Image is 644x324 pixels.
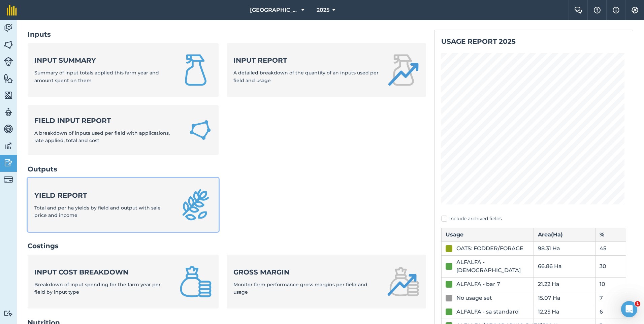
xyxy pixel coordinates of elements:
td: 7 [595,291,626,305]
img: Two speech bubbles overlapping with the left bubble in the forefront [574,7,582,13]
img: Input summary [180,54,212,86]
div: ALFALFA - bar 7 [456,280,500,288]
td: 6 [595,305,626,319]
img: svg+xml;base64,PHN2ZyB4bWxucz0iaHR0cDovL3d3dy53My5vcmcvMjAwMC9zdmciIHdpZHRoPSIxNyIgaGVpZ2h0PSIxNy... [613,6,619,14]
h2: Usage report 2025 [441,37,626,46]
strong: Input cost breakdown [34,267,171,277]
th: % [595,228,626,241]
td: 21.22 Ha [534,277,595,291]
img: A cog icon [631,7,639,13]
img: svg+xml;base64,PD94bWwgdmVyc2lvbj0iMS4wIiBlbmNvZGluZz0idXRmLTgiPz4KPCEtLSBHZW5lcmF0b3I6IEFkb2JlIE... [4,23,13,33]
img: Gross margin [387,265,419,298]
span: Summary of input totals applied this farm year and amount spent on them [34,70,159,83]
a: Input reportA detailed breakdown of the quantity of an inputs used per field and usage [227,43,426,97]
h2: Outputs [28,164,426,174]
span: Monitor farm performance gross margins per field and usage [233,282,367,295]
strong: Field Input Report [34,116,181,125]
img: svg+xml;base64,PD94bWwgdmVyc2lvbj0iMS4wIiBlbmNvZGluZz0idXRmLTgiPz4KPCEtLSBHZW5lcmF0b3I6IEFkb2JlIE... [4,107,13,117]
div: OATS: FODDER/FORAGE [456,245,523,253]
span: Breakdown of input spending for the farm year per field by input type [34,282,161,295]
td: 45 [595,241,626,255]
th: Usage [441,228,534,241]
span: Total and per ha yields by field and output with sale price and income [34,205,161,218]
a: Yield reportTotal and per ha yields by field and output with sale price and income [28,178,219,232]
td: 98.31 Ha [534,241,595,255]
img: A question mark icon [593,7,601,13]
img: fieldmargin Logo [7,5,17,15]
img: svg+xml;base64,PD94bWwgdmVyc2lvbj0iMS4wIiBlbmNvZGluZz0idXRmLTgiPz4KPCEtLSBHZW5lcmF0b3I6IEFkb2JlIE... [4,141,13,151]
img: Input cost breakdown [180,265,212,298]
div: No usage set [456,294,492,302]
img: Input report [387,54,419,86]
img: svg+xml;base64,PD94bWwgdmVyc2lvbj0iMS4wIiBlbmNvZGluZz0idXRmLTgiPz4KPCEtLSBHZW5lcmF0b3I6IEFkb2JlIE... [4,57,13,66]
strong: Input summary [34,56,171,65]
td: 66.86 Ha [534,255,595,277]
iframe: Intercom live chat [621,301,637,317]
h2: Costings [28,241,426,251]
td: 15.07 Ha [534,291,595,305]
span: 1 [635,301,640,306]
h2: Inputs [28,30,426,39]
img: svg+xml;base64,PD94bWwgdmVyc2lvbj0iMS4wIiBlbmNvZGluZz0idXRmLTgiPz4KPCEtLSBHZW5lcmF0b3I6IEFkb2JlIE... [4,158,13,168]
th: Area ( Ha ) [534,228,595,241]
img: svg+xml;base64,PHN2ZyB4bWxucz0iaHR0cDovL3d3dy53My5vcmcvMjAwMC9zdmciIHdpZHRoPSI1NiIgaGVpZ2h0PSI2MC... [4,73,13,84]
a: Input summarySummary of input totals applied this farm year and amount spent on them [28,43,219,97]
div: ALFALFA - [DEMOGRAPHIC_DATA] [456,258,529,274]
span: [GEOGRAPHIC_DATA][PERSON_NAME] [250,6,298,14]
img: svg+xml;base64,PD94bWwgdmVyc2lvbj0iMS4wIiBlbmNvZGluZz0idXRmLTgiPz4KPCEtLSBHZW5lcmF0b3I6IEFkb2JlIE... [4,124,13,134]
a: Field Input ReportA breakdown of inputs used per field with applications, rate applied, total and... [28,105,219,155]
img: svg+xml;base64,PHN2ZyB4bWxucz0iaHR0cDovL3d3dy53My5vcmcvMjAwMC9zdmciIHdpZHRoPSI1NiIgaGVpZ2h0PSI2MC... [4,90,13,100]
img: svg+xml;base64,PD94bWwgdmVyc2lvbj0iMS4wIiBlbmNvZGluZz0idXRmLTgiPz4KPCEtLSBHZW5lcmF0b3I6IEFkb2JlIE... [4,310,13,317]
div: ALFALFA - sa standard [456,308,519,316]
span: A breakdown of inputs used per field with applications, rate applied, total and cost [34,130,170,143]
span: 2025 [317,6,329,14]
strong: Gross margin [233,267,379,277]
label: Include archived fields [441,215,626,222]
td: 30 [595,255,626,277]
span: A detailed breakdown of the quantity of an inputs used per field and usage [233,70,379,83]
a: Input cost breakdownBreakdown of input spending for the farm year per field by input type [28,255,219,309]
td: 12.25 Ha [534,305,595,319]
td: 10 [595,277,626,291]
strong: Yield report [34,191,171,200]
strong: Input report [233,56,379,65]
img: Yield report [180,189,212,221]
img: svg+xml;base64,PD94bWwgdmVyc2lvbj0iMS4wIiBlbmNvZGluZz0idXRmLTgiPz4KPCEtLSBHZW5lcmF0b3I6IEFkb2JlIE... [4,175,13,184]
img: Field Input Report [189,118,212,142]
img: svg+xml;base64,PHN2ZyB4bWxucz0iaHR0cDovL3d3dy53My5vcmcvMjAwMC9zdmciIHdpZHRoPSI1NiIgaGVpZ2h0PSI2MC... [4,40,13,50]
a: Gross marginMonitor farm performance gross margins per field and usage [227,255,426,309]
